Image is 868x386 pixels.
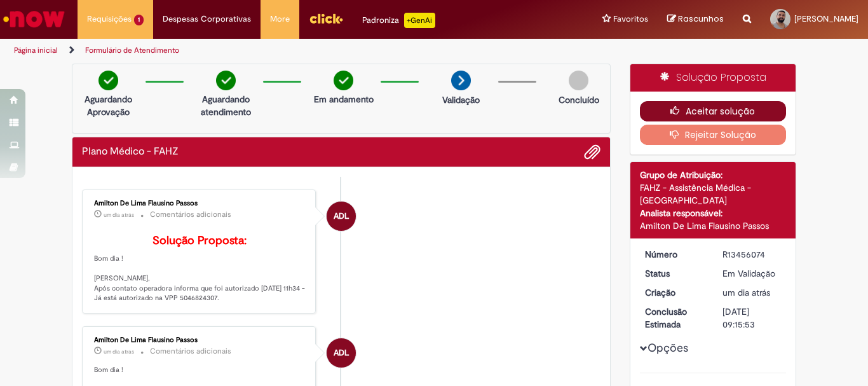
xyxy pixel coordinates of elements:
[98,71,118,90] img: check-circle-green.png
[640,207,787,219] div: Analista responsável:
[635,267,714,280] dt: Status
[442,93,480,106] p: Validação
[404,13,435,28] p: +GenAi
[270,13,290,25] span: More
[1,6,67,32] img: ServiceNow
[94,200,306,207] div: Amilton De Lima Flausino Passos
[722,287,770,298] span: um dia atrás
[640,169,787,181] div: Grupo de Atribuição:
[94,336,306,344] div: Amilton De Lima Flausino Passos
[195,93,257,118] p: Aguardando atendimento
[559,93,599,106] p: Concluído
[584,144,600,160] button: Adicionar anexos
[640,219,787,232] div: Amilton De Lima Flausino Passos
[104,211,134,219] time: 28/08/2025 12:00:44
[362,13,435,28] div: Padroniza
[667,13,724,25] a: Rascunhos
[153,233,247,248] b: Solução Proposta:
[635,286,714,299] dt: Criação
[216,71,236,90] img: check-circle-green.png
[78,93,139,118] p: Aguardando Aprovação
[635,305,714,331] dt: Conclusão Estimada
[314,93,374,106] p: Em andamento
[327,202,356,231] div: Amilton De Lima Flausino Passos
[569,71,588,90] img: img-circle-grey.png
[163,13,251,25] span: Despesas Corporativas
[94,235,306,303] p: Bom dia ! [PERSON_NAME], Após contato operadora informa que foi autorizado [DATE] 11h34 - Já está...
[722,286,782,299] div: 28/08/2025 09:15:49
[134,15,144,25] span: 1
[104,211,134,219] span: um dia atrás
[722,248,782,261] div: R13456074
[334,71,353,90] img: check-circle-green.png
[104,348,134,355] span: um dia atrás
[678,13,724,25] span: Rascunhos
[794,13,858,24] span: [PERSON_NAME]
[334,201,349,231] span: ADL
[640,181,787,207] div: FAHZ - Assistência Médica - [GEOGRAPHIC_DATA]
[327,338,356,368] div: Amilton De Lima Flausino Passos
[635,248,714,261] dt: Número
[150,346,231,357] small: Comentários adicionais
[630,64,796,92] div: Solução Proposta
[85,45,179,55] a: Formulário de Atendimento
[640,125,787,145] button: Rejeitar Solução
[14,45,58,55] a: Página inicial
[150,209,231,220] small: Comentários adicionais
[82,146,179,158] h2: Plano Médico - FAHZ Histórico de tíquete
[10,39,569,62] ul: Trilhas de página
[451,71,471,90] img: arrow-next.png
[309,9,343,28] img: click_logo_yellow_360x200.png
[640,101,787,121] button: Aceitar solução
[722,267,782,280] div: Em Validação
[613,13,648,25] span: Favoritos
[334,338,349,368] span: ADL
[722,305,782,331] div: [DATE] 09:15:53
[87,13,132,25] span: Requisições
